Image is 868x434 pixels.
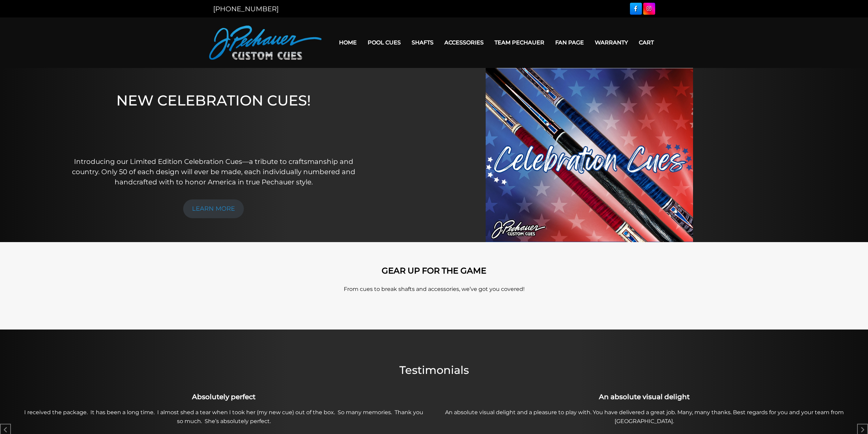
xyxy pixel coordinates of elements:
a: Cart [633,34,659,51]
a: Team Pechauer [489,34,550,51]
h1: NEW CELEBRATION CUES! [69,92,359,147]
h3: An absolute visual delight [438,392,851,402]
p: Introducing our Limited Edition Celebration Cues—a tribute to craftsmanship and country. Only 50 ... [69,156,359,187]
a: [PHONE_NUMBER] [213,5,279,13]
a: Fan Page [550,34,589,51]
a: Accessories [439,34,489,51]
p: From cues to break shafts and accessories, we’ve got you covered! [240,285,629,293]
strong: GEAR UP FOR THE GAME [382,266,486,276]
h3: Absolutely perfect [17,392,430,402]
a: Warranty [589,34,633,51]
a: Home [334,34,362,51]
p: I received the package. It has been a long time. I almost shed a tear when I took her (my new cue... [17,408,430,426]
p: An absolute visual delight and a pleasure to play with. You have delivered a great job. Many, man... [438,408,851,426]
a: Pool Cues [362,34,406,51]
img: Pechauer Custom Cues [209,26,322,60]
a: Shafts [406,34,439,51]
a: LEARN MORE [183,199,244,218]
